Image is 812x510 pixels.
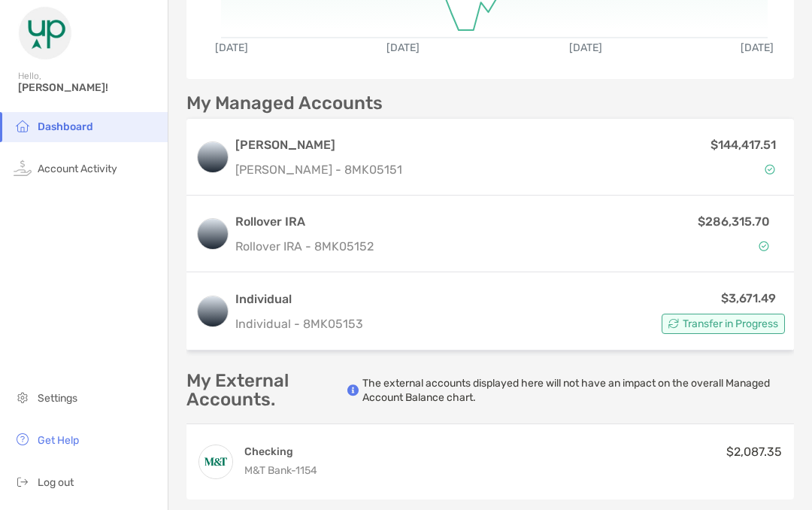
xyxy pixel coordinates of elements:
span: Account Activity [38,162,117,175]
h3: Individual [235,290,363,308]
text: [DATE] [386,41,420,54]
span: 1154 [295,464,317,477]
p: The external accounts displayed here will not have an impact on the overall Managed Account Balan... [362,376,794,405]
img: logo account [198,219,228,249]
h4: Checking [244,445,317,459]
h3: Rollover IRA [235,213,487,231]
span: Get Help [38,434,79,447]
img: Zoe Logo [18,6,72,60]
p: My External Accounts. [186,372,347,409]
text: [DATE] [741,41,774,54]
text: [DATE] [569,41,602,54]
span: [PERSON_NAME]! [18,81,159,94]
img: logo account [198,296,228,326]
img: settings icon [14,388,32,406]
span: M&T Bank - [244,464,295,477]
span: Transfer in Progress [683,320,778,328]
img: info [347,384,359,396]
img: logout icon [14,472,32,490]
p: [PERSON_NAME] - 8MK05151 [235,160,402,179]
img: EZChoice Checking (1154) [199,445,232,478]
img: get-help icon [14,430,32,448]
span: $2,087.35 [726,445,782,459]
p: Individual - 8MK05153 [235,314,363,333]
span: Dashboard [38,120,93,133]
p: Rollover IRA - 8MK05152 [235,237,487,256]
img: activity icon [14,159,32,177]
text: [DATE] [215,41,248,54]
p: $3,671.49 [721,289,776,308]
p: My Managed Accounts [186,94,383,113]
img: logo account [198,142,228,172]
h3: [PERSON_NAME] [235,136,402,154]
span: Settings [38,392,77,405]
span: Log out [38,476,74,489]
img: Account Status icon [759,241,769,251]
img: household icon [14,117,32,135]
img: Account Status icon [765,164,775,175]
p: $286,315.70 [698,212,770,231]
img: Account Status icon [668,318,679,329]
p: $144,417.51 [710,135,776,154]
